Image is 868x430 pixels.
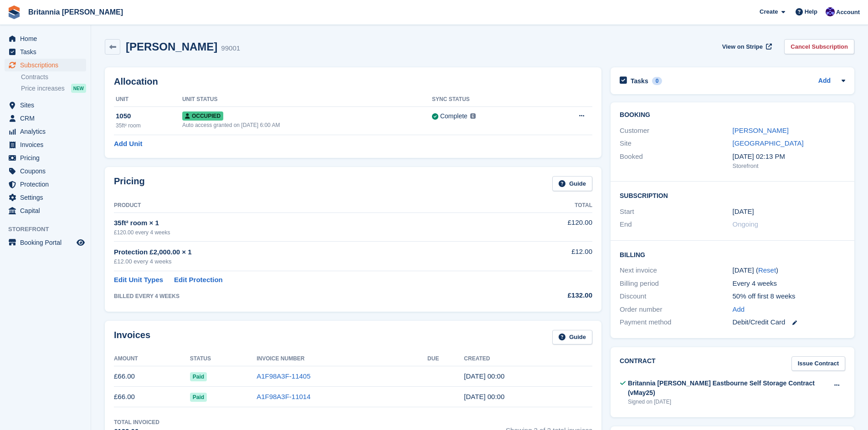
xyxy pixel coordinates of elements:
[628,379,828,398] div: Britannia [PERSON_NAME] Eastbourne Self Storage Contract (vMay25)
[20,112,75,125] span: CRM
[620,207,732,217] div: Start
[620,291,732,302] div: Discount
[182,92,432,107] th: Unit Status
[257,352,427,366] th: Invoice Number
[114,275,163,285] a: Edit Unit Types
[464,393,504,400] time: 2025-07-30 23:00:29 UTC
[114,387,190,407] td: £66.00
[20,152,75,164] span: Pricing
[126,40,217,53] h2: [PERSON_NAME]
[733,126,789,134] a: [PERSON_NAME]
[114,330,150,345] h2: Invoices
[5,178,86,191] a: menu
[620,356,656,371] h2: Contract
[114,92,182,107] th: Unit
[20,191,75,204] span: Settings
[257,372,310,380] a: A1F98A3F-11405
[116,111,182,121] div: 1050
[20,236,75,249] span: Booking Portal
[620,304,732,315] div: Order number
[620,278,732,289] div: Billing period
[257,393,310,400] a: A1F98A3F-11014
[20,204,75,217] span: Capital
[20,165,75,177] span: Coupons
[5,46,86,58] a: menu
[5,125,86,138] a: menu
[836,8,860,17] span: Account
[733,291,845,302] div: 50% off first 8 weeks
[8,225,91,234] span: Storefront
[114,352,190,366] th: Amount
[114,292,504,300] div: BILLED EVERY 4 WEEKS
[174,275,223,285] a: Edit Protection
[464,352,592,366] th: Created
[504,242,592,271] td: £12.00
[114,76,592,87] h2: Allocation
[7,5,21,19] img: stora-icon-8386f47178a22dfd0bd8f6a31ec36ba5ce8667c1dd55bd0f319d3a0aa187defe.svg
[5,236,86,249] a: menu
[5,191,86,204] a: menu
[440,111,467,121] div: Complete
[20,178,75,191] span: Protection
[620,126,732,136] div: Customer
[733,304,745,315] a: Add
[784,39,854,54] a: Cancel Subscription
[620,111,845,119] h2: Booking
[552,330,592,345] a: Guide
[620,317,732,328] div: Payment method
[805,7,817,16] span: Help
[20,125,75,138] span: Analytics
[504,212,592,241] td: £120.00
[826,7,835,16] img: Tina Tyson
[620,265,732,276] div: Next invoice
[733,317,845,328] div: Debit/Credit Card
[182,111,223,121] span: Occupied
[620,138,732,149] div: Site
[733,220,759,228] span: Ongoing
[620,219,732,230] div: End
[760,7,778,16] span: Create
[190,393,207,402] span: Paid
[114,218,504,228] div: 35ft² room × 1
[114,418,159,426] div: Total Invoiced
[114,257,504,266] div: £12.00 every 4 weeks
[20,138,75,151] span: Invoices
[791,356,845,371] a: Issue Contract
[504,290,592,301] div: £132.00
[190,372,207,381] span: Paid
[20,59,75,71] span: Subscriptions
[733,152,845,162] div: [DATE] 02:13 PM
[733,265,845,276] div: [DATE] ( )
[221,43,240,54] div: 99001
[733,207,754,217] time: 2025-07-30 23:00:00 UTC
[20,46,75,58] span: Tasks
[5,152,86,164] a: menu
[75,237,86,248] a: Preview store
[733,139,804,147] a: [GEOGRAPHIC_DATA]
[552,176,592,191] a: Guide
[114,198,504,213] th: Product
[5,32,86,45] a: menu
[21,73,86,81] a: Contracts
[5,99,86,111] a: menu
[114,247,504,258] div: Protection £2,000.00 × 1
[470,113,476,119] img: icon-info-grey-7440780725fd019a000dd9b08b2336e03edf1995a4989e88bcd33f0948082b44.svg
[432,92,544,107] th: Sync Status
[620,250,845,259] h2: Billing
[733,278,845,289] div: Every 4 weeks
[5,59,86,71] a: menu
[631,77,648,85] h2: Tasks
[21,84,65,93] span: Price increases
[464,372,504,380] time: 2025-08-27 23:00:26 UTC
[190,352,257,366] th: Status
[21,83,86,93] a: Price increases NEW
[25,5,127,20] a: Britannia [PERSON_NAME]
[182,121,432,129] div: Auto access granted on [DATE] 6:00 AM
[722,42,763,51] span: View on Stripe
[20,99,75,111] span: Sites
[504,198,592,213] th: Total
[818,76,831,86] a: Add
[5,138,86,151] a: menu
[114,228,504,237] div: £120.00 every 4 weeks
[427,352,464,366] th: Due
